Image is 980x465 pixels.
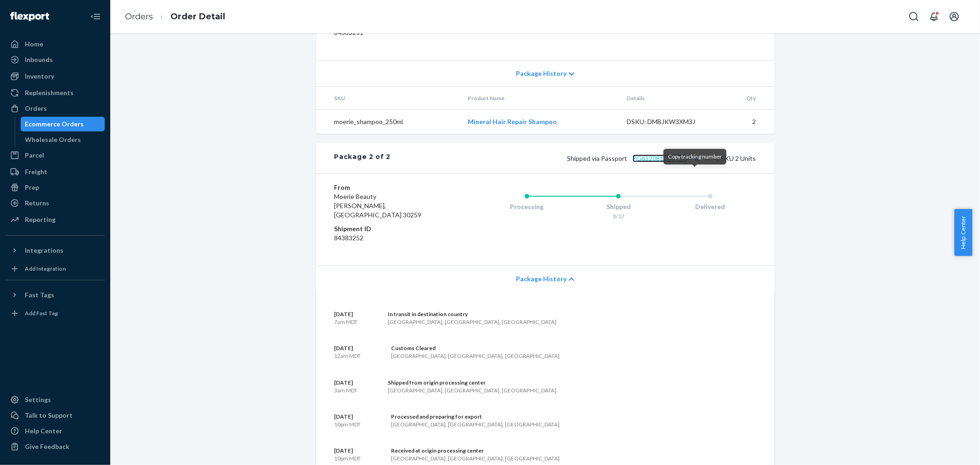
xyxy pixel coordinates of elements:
div: [GEOGRAPHIC_DATA], [GEOGRAPHIC_DATA], [GEOGRAPHIC_DATA] [391,420,560,428]
div: Ecommerce Orders [25,119,84,129]
p: 3am MDT [334,386,358,394]
span: Copy tracking number [668,153,722,160]
button: Close Navigation [86,7,105,26]
button: Integrations [6,243,105,258]
div: Add Integration [25,265,66,272]
p: [DATE] [334,379,358,386]
div: Give Feedback [25,442,69,451]
ol: breadcrumbs [118,3,232,30]
p: [DATE] [334,413,361,420]
a: Replenishments [6,85,105,100]
p: [DATE] [334,310,358,318]
div: Received at origin processing center [391,447,560,454]
th: Product Name [461,87,620,110]
div: Parcel [25,151,44,160]
dt: From [334,183,444,192]
a: Orders [125,11,153,22]
a: Order Detail [170,11,225,22]
p: [DATE] [334,344,361,352]
div: Replenishments [25,88,74,97]
div: Package 2 of 2 [334,152,391,164]
div: 1 SKU 2 Units [391,152,756,164]
button: Open Search Box [905,7,923,26]
a: Inventory [6,69,105,84]
span: Shipped via Passport [567,154,703,162]
a: Home [6,37,105,51]
a: Ecommerce Orders [21,117,105,131]
div: Delivered [664,202,756,211]
div: [GEOGRAPHIC_DATA], [GEOGRAPHIC_DATA], [GEOGRAPHIC_DATA] [391,454,560,462]
div: Orders [25,104,47,113]
th: Details [619,87,720,110]
p: 10pm MDT [334,454,361,462]
td: moerie_shampoo_250ml [316,109,461,134]
div: Processing [481,202,573,211]
div: Home [25,40,43,49]
a: Prep [6,180,105,195]
div: Returns [25,198,49,208]
a: Mineral Hair Repair Shampoo [468,118,557,125]
a: Add Integration [6,261,105,276]
div: Fast Tags [25,290,54,300]
a: Talk to Support [6,408,105,423]
div: In transit in destination country [388,310,557,318]
div: Reporting [25,215,56,224]
dd: 84383252 [334,233,444,243]
div: Shipped [572,202,664,211]
div: Wholesale Orders [25,135,81,144]
div: Customs Cleared [391,344,560,352]
div: Add Fast Tag [25,309,58,317]
div: Prep [25,183,39,192]
a: Reporting [6,212,105,227]
div: Freight [25,167,47,176]
a: PG6520812814CA [633,154,688,162]
div: Processed and preparing for export [391,413,560,420]
a: Add Fast Tag [6,306,105,321]
a: Inbounds [6,52,105,67]
div: Help Center [25,426,62,436]
div: Integrations [25,246,63,255]
div: [GEOGRAPHIC_DATA], [GEOGRAPHIC_DATA], [GEOGRAPHIC_DATA] [388,386,557,394]
th: Qty [720,87,775,110]
img: Flexport logo [10,12,49,21]
div: 8/17 [572,212,664,220]
a: Wholesale Orders [21,132,105,147]
button: Fast Tags [6,288,105,302]
div: DSKU: DMBJKW3XM3J [627,117,713,126]
div: Inventory [25,72,54,81]
p: 12am MDT [334,352,361,360]
div: [GEOGRAPHIC_DATA], [GEOGRAPHIC_DATA], [GEOGRAPHIC_DATA] [391,352,560,360]
div: Settings [25,395,51,404]
div: Talk to Support [25,411,73,420]
div: Shipped from origin processing center [388,379,557,386]
span: Moerie Beauty [PERSON_NAME], [GEOGRAPHIC_DATA] 30259 [334,193,422,219]
p: 7am MDT [334,318,358,326]
span: Package History [516,69,566,78]
button: Open notifications [925,7,943,26]
a: Freight [6,164,105,179]
button: Give Feedback [6,439,105,454]
a: Settings [6,392,105,407]
a: Returns [6,196,105,210]
a: Orders [6,101,105,116]
td: 2 [720,109,775,134]
th: SKU [316,87,461,110]
div: [GEOGRAPHIC_DATA], [GEOGRAPHIC_DATA], [GEOGRAPHIC_DATA] [388,318,557,326]
div: Inbounds [25,55,53,64]
a: Parcel [6,148,105,163]
button: Help Center [954,209,972,256]
p: [DATE] [334,447,361,454]
span: Package History [516,274,566,284]
button: Open account menu [945,7,963,26]
a: Help Center [6,424,105,438]
p: 10pm MDT [334,420,361,428]
dt: Shipment ID [334,224,444,233]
